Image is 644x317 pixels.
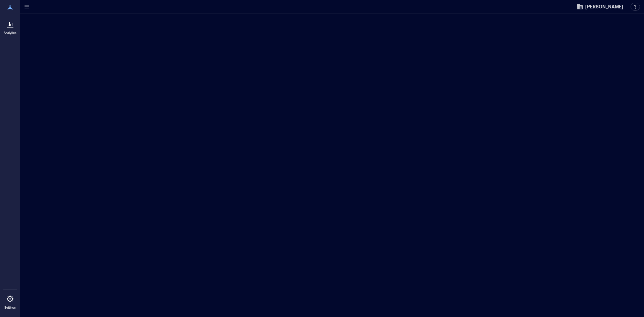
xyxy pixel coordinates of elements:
p: Analytics [4,31,16,35]
span: [PERSON_NAME] [585,3,623,10]
p: Settings [4,306,16,310]
button: [PERSON_NAME] [575,1,625,12]
a: Settings [2,291,18,312]
a: Analytics [2,16,18,37]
